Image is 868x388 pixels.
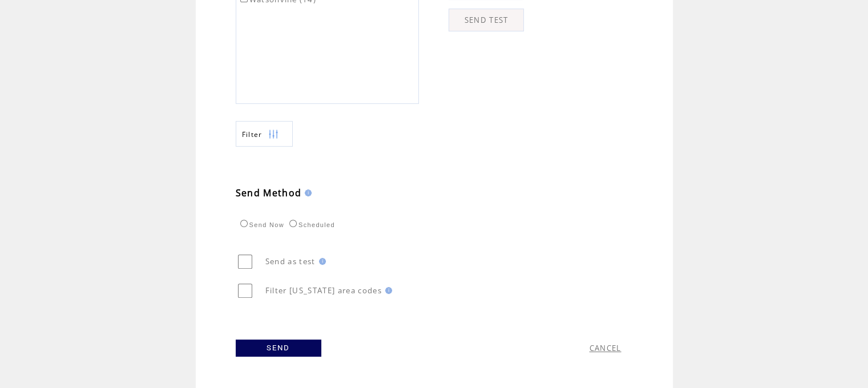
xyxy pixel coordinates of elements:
[590,343,621,353] a: CANCEL
[242,130,263,139] span: Show filters
[236,121,293,147] a: Filter
[382,287,392,294] img: help.gif
[237,221,284,228] label: Send Now
[316,258,326,265] img: help.gif
[265,285,382,296] span: Filter [US_STATE] area codes
[240,220,248,227] input: Send Now
[236,187,302,199] span: Send Method
[301,189,312,196] img: help.gif
[449,9,524,31] a: SEND TEST
[286,221,335,228] label: Scheduled
[265,256,316,266] span: Send as test
[289,220,297,227] input: Scheduled
[268,122,278,147] img: filters.png
[236,339,321,357] a: SEND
